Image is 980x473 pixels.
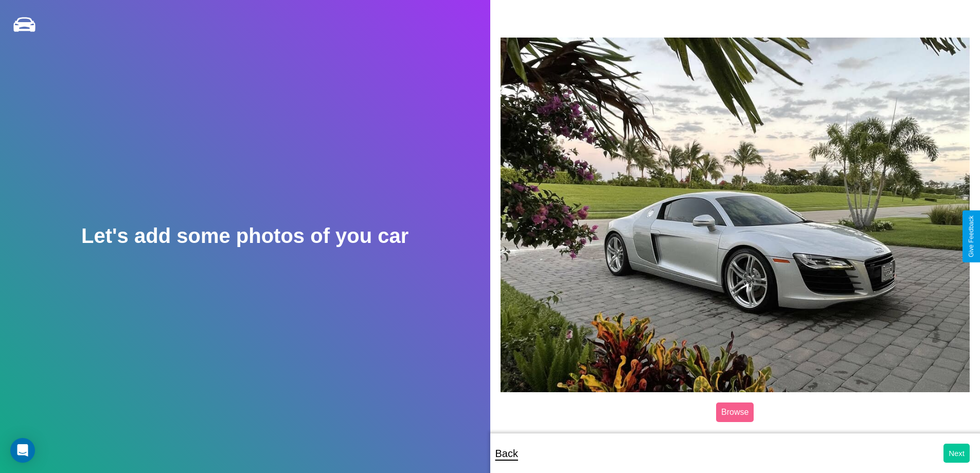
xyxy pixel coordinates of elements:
[943,444,970,463] button: Next
[10,438,35,463] div: Open Intercom Messenger
[501,38,970,392] img: posted
[81,224,408,248] h2: Let's add some photos of you car
[495,444,518,463] p: Back
[716,402,754,422] label: Browse
[968,216,975,257] div: Give Feedback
